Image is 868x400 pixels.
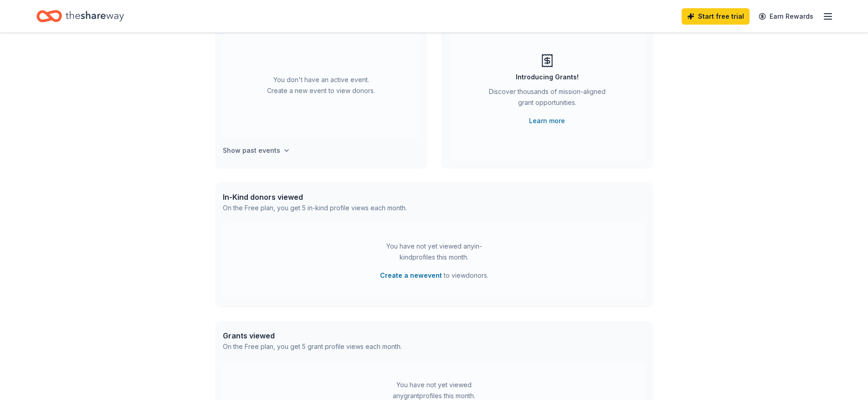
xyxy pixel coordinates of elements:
div: Discover thousands of mission-aligned grant opportunities. [485,86,609,112]
button: Create a newevent [380,270,442,281]
div: In-Kind donors viewed [223,192,407,203]
a: Learn more [529,115,565,126]
button: Show past events [223,145,290,156]
div: On the Free plan, you get 5 grant profile views each month. [223,341,402,352]
span: to view donors . [380,270,488,281]
div: On the Free plan, you get 5 in-kind profile views each month. [223,203,407,213]
div: You have not yet viewed any in-kind profiles this month. [377,241,491,263]
a: Earn Rewards [753,8,819,25]
a: Home [36,5,124,27]
div: Introducing Grants! [516,72,579,83]
div: You don't have an active event. Create a new event to view donors. [223,33,420,138]
h4: Show past events [223,145,280,156]
div: Grants viewed [223,330,402,341]
a: Start free trial [682,8,750,25]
